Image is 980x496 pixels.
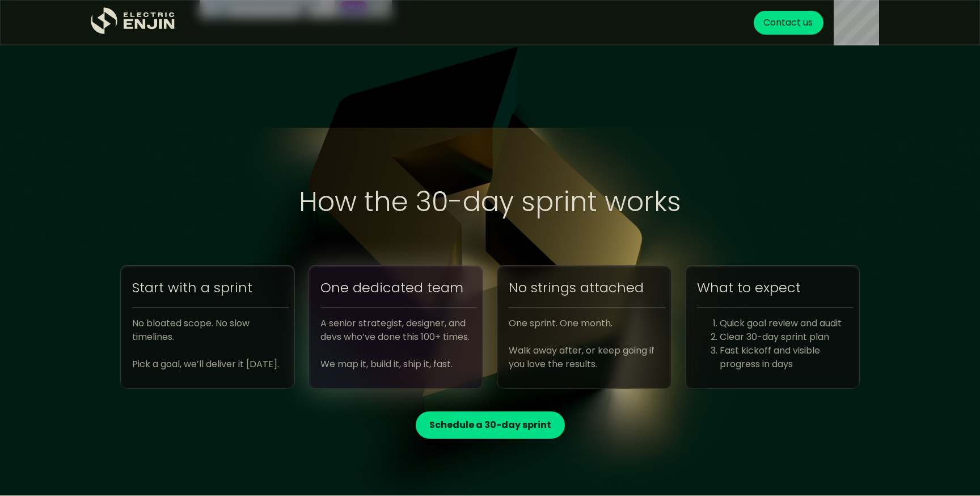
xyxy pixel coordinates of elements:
div: Contact us [763,16,813,30]
strong: No strings attached [509,278,644,297]
a: Schedule a 30-day sprint [416,411,565,439]
div: A senior strategist, designer, and devs who’ve done this 100+ times. ‍ We map it, build it, ship ... [320,317,477,371]
a: Contact us [754,11,823,35]
div: No bloated scope. No slow timelines. Pick a goal, we’ll deliver it [DATE]. [132,317,289,371]
div: One sprint. One month. Walk away after, or keep going if you love the results. [509,317,665,371]
h2: How the 30-day sprint works [299,184,681,220]
strong: What to expect [697,278,801,297]
strong: Start with a sprint [132,278,252,297]
li: Clear 30-day sprint plan [720,330,854,344]
strong: One dedicated team [320,278,463,297]
strong: Schedule a 30-day sprint [429,418,551,431]
a: home [91,7,176,39]
li: Quick goal review and audit [720,317,854,330]
li: Fast kickoff and visible progress in days [720,344,854,371]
